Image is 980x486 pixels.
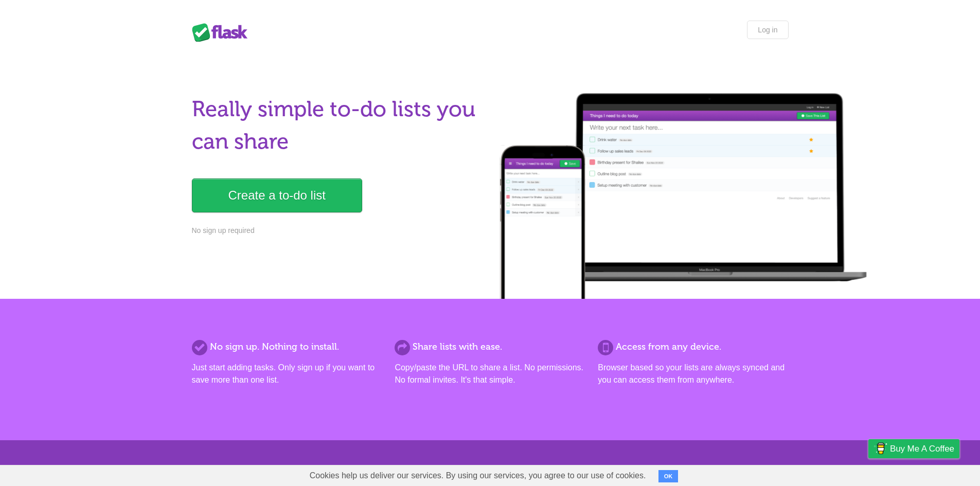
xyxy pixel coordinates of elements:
[192,93,484,158] h1: Really simple to-do lists you can share
[890,440,954,458] span: Buy me a coffee
[598,340,788,354] h2: Access from any device.
[747,21,788,39] a: Log in
[395,362,585,386] p: Copy/paste the URL to share a list. No permissions. No formal invites. It's that simple.
[192,340,382,354] h2: No sign up. Nothing to install.
[192,362,382,386] p: Just start adding tasks. Only sign up if you want to save more than one list.
[598,362,788,386] p: Browser based so your lists are always synced and you can access them from anywhere.
[192,23,254,42] div: Flask Lists
[395,340,585,354] h2: Share lists with ease.
[658,470,679,482] button: OK
[192,225,484,236] p: No sign up required
[868,439,959,458] a: Buy me a coffee
[299,465,656,486] span: Cookies help us deliver our services. By using our services, you agree to our use of cookies.
[192,178,362,212] a: Create a to-do list
[874,440,887,457] img: Buy me a coffee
